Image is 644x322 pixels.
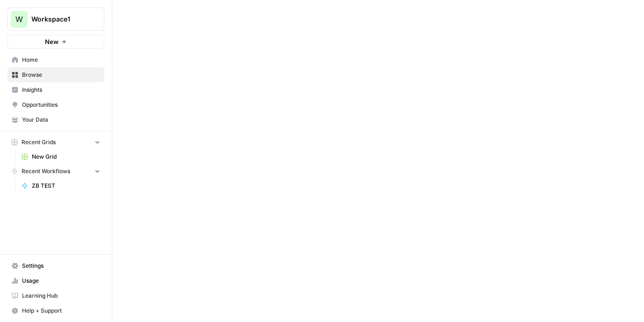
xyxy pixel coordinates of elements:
[22,307,100,315] span: Help + Support
[17,178,104,193] a: ZB TEST
[7,67,104,82] a: Browse
[7,82,104,97] a: Insights
[22,116,100,124] span: Your Data
[31,15,88,24] span: Workspace1
[7,258,104,273] a: Settings
[7,35,104,49] button: New
[22,101,100,109] span: Opportunities
[22,56,100,64] span: Home
[22,292,100,300] span: Learning Hub
[7,288,104,303] a: Learning Hub
[7,7,104,31] button: Workspace: Workspace1
[22,167,70,176] span: Recent Workflows
[45,37,59,46] span: New
[22,71,100,79] span: Browse
[32,182,100,190] span: ZB TEST
[32,153,100,161] span: New Grid
[7,112,104,127] a: Your Data
[7,97,104,112] a: Opportunities
[22,277,100,285] span: Usage
[7,52,104,67] a: Home
[22,138,56,146] span: Recent Grids
[7,164,104,178] button: Recent Workflows
[15,14,23,25] span: W
[22,86,100,94] span: Insights
[22,262,100,270] span: Settings
[7,273,104,288] a: Usage
[17,149,104,164] a: New Grid
[7,303,104,318] button: Help + Support
[7,135,104,149] button: Recent Grids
